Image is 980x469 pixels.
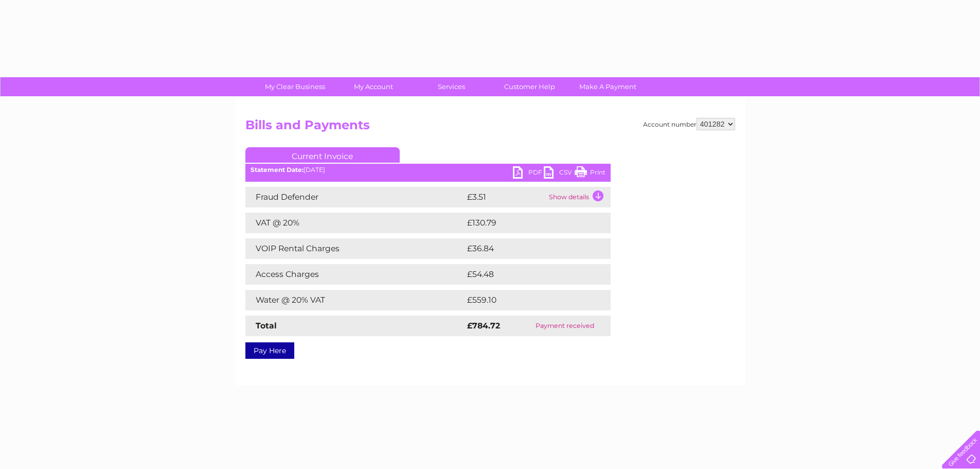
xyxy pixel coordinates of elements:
[245,264,465,285] td: Access Charges
[465,238,591,259] td: £36.84
[465,290,592,310] td: £559.10
[465,187,546,207] td: £3.51
[245,187,465,207] td: Fraud Defender
[409,77,494,96] a: Services
[643,118,735,130] div: Account number
[465,213,592,233] td: £130.79
[331,77,416,96] a: My Account
[513,166,544,181] a: PDF
[245,166,611,173] div: [DATE]
[245,147,400,163] a: Current Invoice
[546,187,611,207] td: Show details
[256,321,277,331] strong: Total
[519,316,611,336] td: Payment received
[245,342,294,359] a: Pay Here
[251,166,304,173] b: Statement Date:
[245,118,735,137] h2: Bills and Payments
[544,166,575,181] a: CSV
[565,77,650,96] a: Make A Payment
[575,166,605,181] a: Print
[245,238,465,259] td: VOIP Rental Charges
[253,77,337,96] a: My Clear Business
[487,77,572,96] a: Customer Help
[245,213,465,233] td: VAT @ 20%
[245,290,465,310] td: Water @ 20% VAT
[465,264,591,285] td: £54.48
[467,321,500,331] strong: £784.72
